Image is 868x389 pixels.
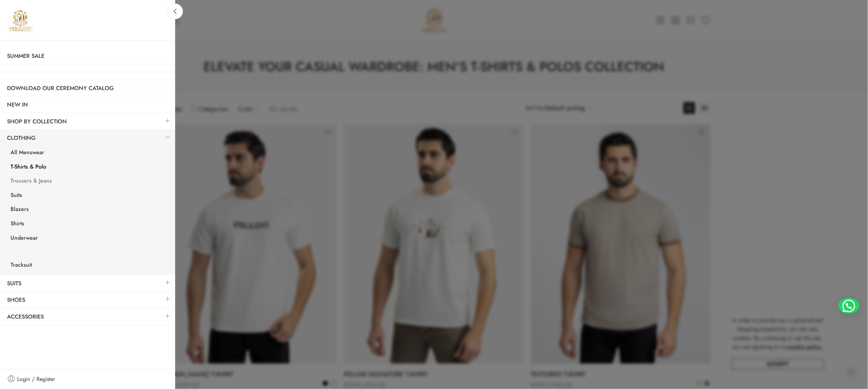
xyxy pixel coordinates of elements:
[4,203,175,217] a: Blazers
[4,161,175,175] a: T-Shirts & Polo
[4,217,175,232] a: Shirts
[4,146,175,161] a: All Menswear
[4,259,175,273] a: Tracksuit
[4,232,175,246] a: Underwear
[7,375,168,384] a: Login / Register
[17,375,55,384] span: Login / Register
[7,7,33,33] a: Pellini -
[4,189,175,203] a: Suits
[7,7,33,33] img: Pellini
[4,175,175,189] a: Trousers & Jeans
